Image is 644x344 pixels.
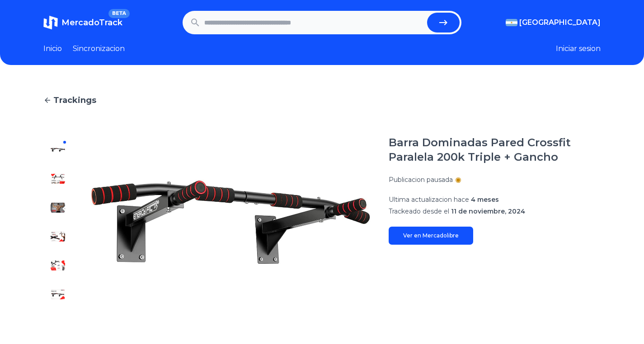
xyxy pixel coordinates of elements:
[51,287,65,302] img: Barra Dominadas Pared Crossfit Paralela 200k Triple + Gancho
[43,94,601,107] a: Trackings
[51,172,65,186] img: Barra Dominadas Pared Crossfit Paralela 200k Triple + Gancho
[43,15,122,30] a: MercadoTrackBETA
[53,94,96,107] span: Trackings
[389,195,469,204] span: Ultima actualizacion hace
[61,18,122,28] span: MercadoTrack
[51,143,65,157] img: Barra Dominadas Pared Crossfit Paralela 200k Triple + Gancho
[389,207,449,215] span: Trackeado desde el
[43,43,62,54] a: Inicio
[51,229,65,244] img: Barra Dominadas Pared Crossfit Paralela 200k Triple + Gancho
[519,17,601,28] span: [GEOGRAPHIC_DATA]
[51,200,65,215] img: Barra Dominadas Pared Crossfit Paralela 200k Triple + Gancho
[506,17,601,28] button: [GEOGRAPHIC_DATA]
[43,15,58,30] img: MercadoTrack
[389,227,473,245] a: Ver en Mercadolibre
[108,9,130,18] span: BETA
[389,175,453,184] p: Publicacion pausada
[471,195,499,204] span: 4 meses
[73,43,125,54] a: Sincronizacion
[556,43,601,54] button: Iniciar sesion
[389,135,601,164] h1: Barra Dominadas Pared Crossfit Paralela 200k Triple + Gancho
[51,258,65,273] img: Barra Dominadas Pared Crossfit Paralela 200k Triple + Gancho
[90,135,371,309] img: Barra Dominadas Pared Crossfit Paralela 200k Triple + Gancho
[506,19,517,26] img: Argentina
[451,207,525,215] span: 11 de noviembre, 2024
